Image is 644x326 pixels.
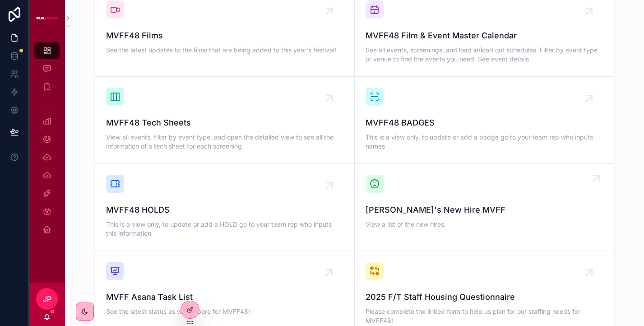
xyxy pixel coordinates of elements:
[106,133,343,151] span: View all events, filter by event type, and open the detailed view to see all the information of a...
[95,164,355,251] a: MVFF48 HOLDSThis is a view only, to update or add a HOLD go to your team rep who inputs this info...
[106,116,343,129] span: MVFF48 Tech Sheets
[29,36,65,249] div: scrollable content
[95,77,355,164] a: MVFF48 Tech SheetsView all events, filter by event type, and open the detailed view to see all th...
[106,220,343,238] span: This is a view only, to update or add a HOLD go to your team rep who inputs this information
[106,291,343,303] span: MVFF Asana Task List
[366,307,603,325] span: Please complete the linked form to help us plan for our staffing needs for MVFF48!
[106,204,343,216] span: MVFF48 HOLDS
[366,220,603,229] span: View a list of the new hires.
[36,11,58,25] img: App logo
[366,29,603,42] span: MVFF48 Film & Event Master Calendar
[366,116,603,129] span: MVFF48 BADGES
[366,204,603,216] span: [PERSON_NAME]'s New Hire MVFF
[355,164,614,251] a: [PERSON_NAME]'s New Hire MVFFView a list of the new hires.
[43,293,51,304] span: JP
[366,291,603,303] span: 2025 F/T Staff Housing Questionnaire
[366,133,603,151] span: This is a view only, to update or add a badge go to your team rep who inputs names
[366,46,603,64] span: See all events, screenings, and load in/load out schedules. Filter by event type or venue to find...
[106,307,343,316] span: See the latest status as we prepare for MVFF48!
[355,77,614,164] a: MVFF48 BADGESThis is a view only, to update or add a badge go to your team rep who inputs names
[106,46,343,55] span: See the latest updates to the films that are being added to this year's festival!
[106,29,343,42] span: MVFF48 Films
